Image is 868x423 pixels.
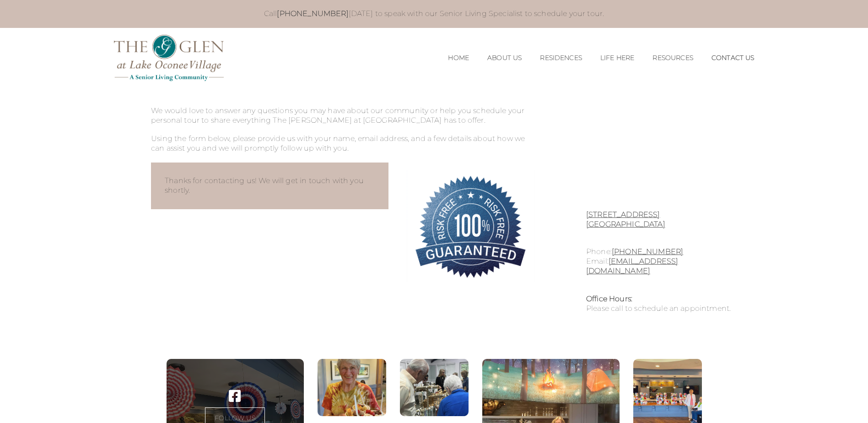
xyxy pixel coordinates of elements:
a: Life Here [600,54,634,62]
p: Using the form below, please provide us with your name, email address, and a few details about ho... [151,134,534,153]
img: The Glen Lake Oconee Home [114,35,224,81]
a: [PHONE_NUMBER] [277,9,348,18]
p: Phone: Email: [586,247,739,276]
a: [PHONE_NUMBER] [612,247,683,256]
a: [EMAIL_ADDRESS][DOMAIN_NAME] [586,257,678,275]
p: We would love to answer any questions you may have about our community or help you schedule your ... [151,106,534,135]
a: Home [448,54,469,62]
a: Resources [652,54,693,62]
div: Thanks for contacting us! We will get in touch with you shortly. [165,176,375,195]
div: Please call to schedule an appointment. [586,294,739,314]
a: About Us [487,54,522,62]
a: Residences [540,54,582,62]
a: Contact Us [712,54,755,62]
a: Visit our ' . $platform_name . ' page [229,389,241,403]
a: [STREET_ADDRESS][GEOGRAPHIC_DATA] [586,210,665,228]
img: 100% Risk-Free. Guaranteed. [407,163,534,290]
strong: Office Hours: [586,294,632,303]
p: Call [DATE] to speak with our Senior Living Specialist to schedule your tour. [123,9,745,19]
